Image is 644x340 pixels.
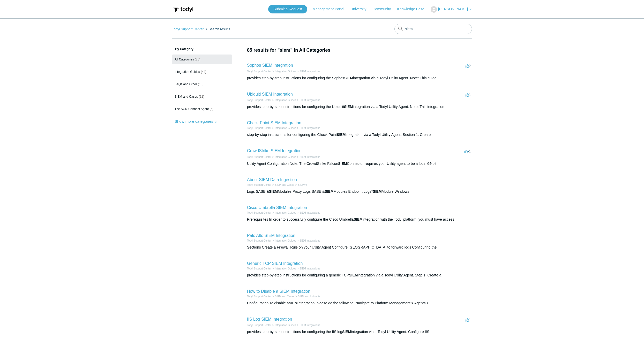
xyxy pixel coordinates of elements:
div: provides step-by-step instructions for configuring a generic TCP integration via a Todyl Utility ... [247,273,472,278]
li: SIEM and Incidents [294,295,320,298]
span: FAQs and Other [175,82,197,86]
a: Ubiquiti SIEM Integration [247,92,293,96]
a: Todyl Support Center [247,239,271,242]
li: SIEM Integrations [296,239,320,243]
a: Integration Guides [275,127,296,129]
a: University [350,6,371,12]
span: [PERSON_NAME] [438,7,468,11]
li: SIEM and Cases [271,295,294,298]
a: CrowdStrike SIEM Integration [247,149,302,153]
em: SIEM [325,189,333,194]
li: Integration Guides [271,155,296,159]
div: provides step-by-step instructions for configuring the IIS log integration via a Todyl Utility Ag... [247,329,472,335]
span: The SGN Connect Agent [175,107,209,111]
em: SIEM [344,76,353,80]
div: Sections Create a Firewall Rule on your Utility Agent Configure [GEOGRAPHIC_DATA] to forward logs... [247,245,472,250]
a: SIEM and Cases [275,295,294,298]
a: Submit a Request [268,5,307,13]
em: SIEM [289,301,298,305]
a: SIEM and Incidents [298,295,320,298]
li: SIEM Integrations [296,267,320,271]
a: Integration Guides [275,99,296,102]
a: SIEM Integrations [299,99,320,102]
li: Integration Guides [271,211,296,215]
li: SIEM Integrations [296,69,320,73]
li: Todyl Support Center [247,126,271,130]
a: Todyl Support Center [247,324,271,327]
button: [PERSON_NAME] [431,6,472,13]
h3: By Category [172,47,232,51]
div: Logs SASE & Modules Proxy Logs SASE & Modules Endpoint Logs* Module Windows [247,189,472,194]
a: Todyl Support Center [247,127,271,129]
li: Integration Guides [271,239,296,243]
span: 1 [466,318,471,322]
span: -1 [464,149,471,153]
li: Search results [205,27,230,31]
a: Todyl Support Center [247,156,271,158]
li: Todyl Support Center [247,155,271,159]
a: SIEM Integrations [299,239,320,242]
span: Integration Guides [175,70,200,74]
a: Cisco Umbrella SIEM Integration [247,205,307,210]
li: SIEM Integrations [296,323,320,327]
a: Todyl Support Center [247,183,271,186]
span: (13) [198,82,203,86]
li: Integration Guides [271,69,296,73]
a: SIEM and Cases [275,183,294,186]
li: Todyl Support Center [247,98,271,102]
a: How to Disable a SIEM Integration [247,289,310,293]
a: SIEM Integrations [299,211,320,214]
li: SIEM Integrations [296,98,320,102]
a: Palo Alto SIEM Integration [247,233,295,238]
a: All Categories (85) [172,55,232,64]
span: 2 [466,64,471,68]
em: SIEM [373,189,381,194]
a: FAQs and Other (13) [172,79,232,89]
span: All Categories [175,58,194,61]
li: SIEM Integrations [296,211,320,215]
li: Integration Guides [271,267,296,271]
a: Community [373,6,396,12]
li: Todyl Support Center [172,27,205,31]
li: Todyl Support Center [247,323,271,327]
img: Todyl Support Center Help Center home page [172,5,194,14]
div: provides step-by-step instructions for configuring the Ubiquiti integration via a Todyl Utility A... [247,104,472,110]
a: Todyl Support Center [247,70,271,73]
a: Integration Guides [275,156,296,158]
em: SIEM [337,133,346,137]
span: SIEM and Cases [175,95,198,98]
a: IIS Log SIEM Integration [247,317,292,321]
a: SIEM Integrations [299,324,320,327]
li: SIEMv2 [294,183,307,187]
em: SIEM [354,217,362,221]
h1: 85 results for "siem" in All Categories [247,47,472,54]
a: Integration Guides [275,211,296,214]
span: (6) [209,107,213,111]
span: (44) [201,70,206,74]
a: SIEM Integrations [299,267,320,270]
a: Todyl Support Center [172,27,204,31]
a: Management Portal [313,6,349,12]
span: 1 [466,93,471,97]
li: Integration Guides [271,323,296,327]
em: SIEM [349,273,358,277]
li: Integration Guides [271,98,296,102]
a: SIEM Integrations [299,156,320,158]
a: Todyl Support Center [247,295,271,298]
a: Todyl Support Center [247,267,271,270]
button: Show more categories [172,117,220,126]
a: SIEM and Cases (11) [172,92,232,102]
span: (85) [195,58,200,61]
a: Integration Guides [275,70,296,73]
a: Sophos SIEM Integration [247,63,293,67]
a: Check Point SIEM Integration [247,121,301,125]
a: Integration Guides [275,239,296,242]
li: SIEM Integrations [296,126,320,130]
a: Integration Guides [275,267,296,270]
li: Todyl Support Center [247,183,271,187]
li: SIEM and Cases [271,183,294,187]
div: step-by-step instructions for configuring the Check Point integration via a Todyl Utility Agent. ... [247,132,472,137]
li: SIEM Integrations [296,155,320,159]
em: SIEM [342,330,351,334]
a: SIEM Integrations [299,127,320,129]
